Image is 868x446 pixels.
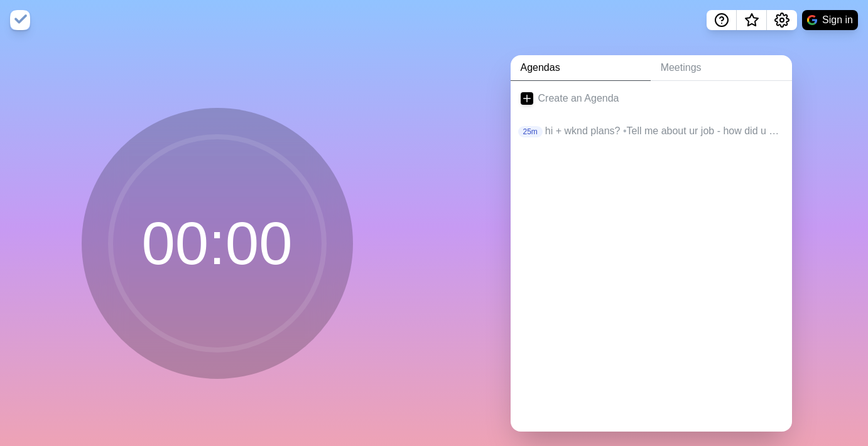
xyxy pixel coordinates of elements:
[511,55,651,81] a: Agendas
[807,15,817,25] img: google logo
[737,10,767,30] button: What’s new
[707,10,737,30] button: Help
[545,124,782,139] p: hi + wknd plans? Tell me about ur job - how did u get into it? was it always your dream?
[651,55,792,81] a: Meetings
[511,81,792,116] a: Create an Agenda
[767,10,797,30] button: Settings
[623,125,627,136] span: •
[518,126,543,137] p: 25m
[10,10,30,30] img: timeblocks logo
[802,10,858,30] button: Sign in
